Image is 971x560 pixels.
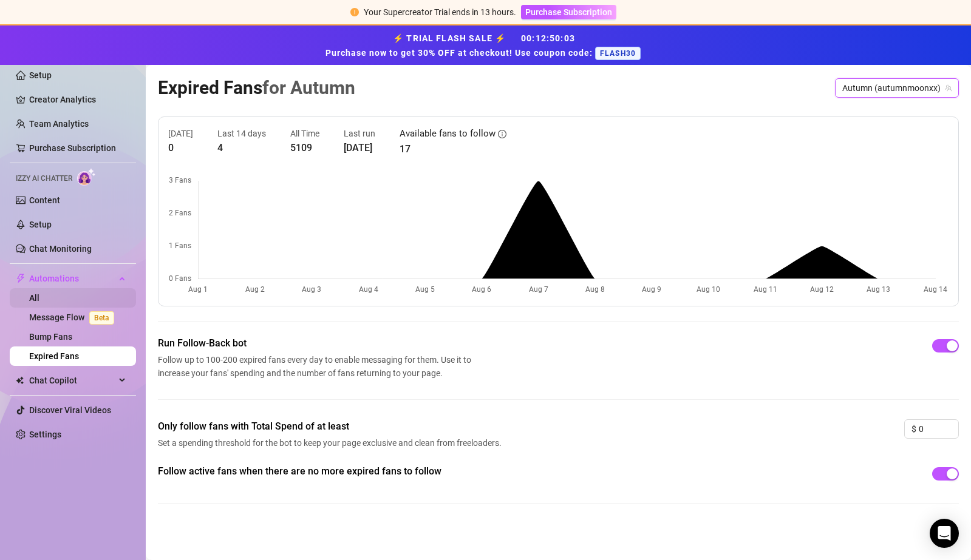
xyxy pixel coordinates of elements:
[168,140,193,155] article: 0
[29,143,116,153] a: Purchase Subscription
[919,420,958,438] input: 0.00
[344,127,375,140] article: Last run
[945,84,952,92] span: team
[364,7,516,17] span: Your Supercreator Trial ends in 13 hours.
[158,419,505,434] span: Only follow fans with Total Spend of at least
[344,140,375,155] article: [DATE]
[77,168,96,186] img: AI Chatter
[158,436,505,450] span: Set a spending threshold for the bot to keep your page exclusive and clean from freeloaders.
[525,7,612,17] span: Purchase Subscription
[29,70,52,80] a: Setup
[325,48,595,58] strong: Purchase now to get 30% OFF at checkout! Use coupon code:
[16,376,24,385] img: Chat Copilot
[350,8,359,16] span: exclamation-circle
[29,371,115,390] span: Chat Copilot
[217,127,266,140] article: Last 14 days
[498,130,506,138] span: info-circle
[29,430,61,439] a: Settings
[29,195,60,205] a: Content
[168,127,193,140] article: [DATE]
[29,293,39,303] a: All
[29,351,79,361] a: Expired Fans
[290,127,319,140] article: All Time
[400,141,506,157] article: 17
[158,336,476,351] span: Run Follow-Back bot
[842,79,952,97] span: Autumn (autumnmoonxx)
[521,5,616,19] button: Purchase Subscription
[217,140,266,155] article: 4
[16,274,26,283] span: thunderbolt
[325,33,646,58] strong: ⚡ TRIAL FLASH SALE ⚡
[29,312,119,322] a: Message FlowBeta
[158,464,505,479] span: Follow active fans when there are no more expired fans to follow
[262,77,355,98] span: for Autumn
[29,405,111,415] a: Discover Viral Videos
[29,90,126,109] a: Creator Analytics
[595,47,641,60] span: FLASH30
[29,244,92,254] a: Chat Monitoring
[158,353,476,380] span: Follow up to 100-200 expired fans every day to enable messaging for them. Use it to increase your...
[16,173,72,184] span: Izzy AI Chatter
[89,311,114,325] span: Beta
[521,7,616,17] a: Purchase Subscription
[158,73,355,102] article: Expired Fans
[400,127,496,141] article: Available fans to follow
[29,119,89,129] a: Team Analytics
[930,519,959,548] div: Open Intercom Messenger
[29,269,115,288] span: Automations
[521,33,575,43] span: 00 : 12 : 50 : 03
[290,140,319,155] article: 5109
[29,220,52,229] a: Setup
[29,332,72,342] a: Bump Fans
